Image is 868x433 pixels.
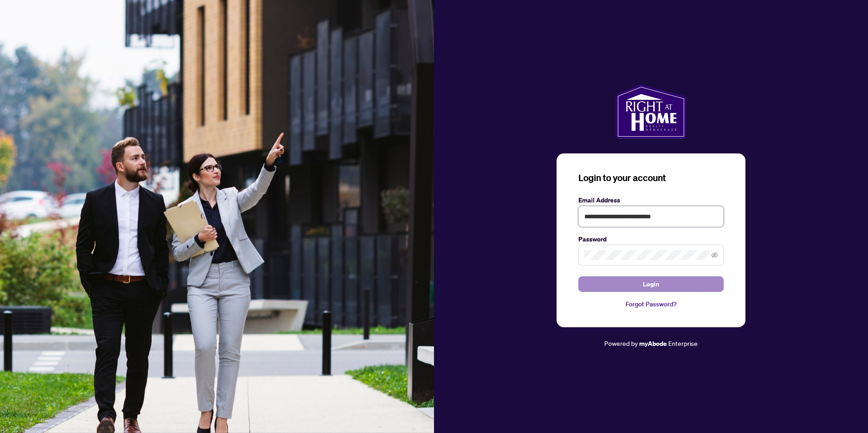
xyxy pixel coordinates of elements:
[578,195,724,205] label: Email Address
[578,172,724,184] h3: Login to your account
[616,84,686,139] img: ma-logo
[578,276,724,292] button: Login
[604,339,638,347] span: Powered by
[711,252,718,258] span: eye-invisible
[578,299,724,309] a: Forgot Password?
[643,277,659,291] span: Login
[578,234,724,244] label: Password
[668,339,698,347] span: Enterprise
[639,339,667,349] a: myAbode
